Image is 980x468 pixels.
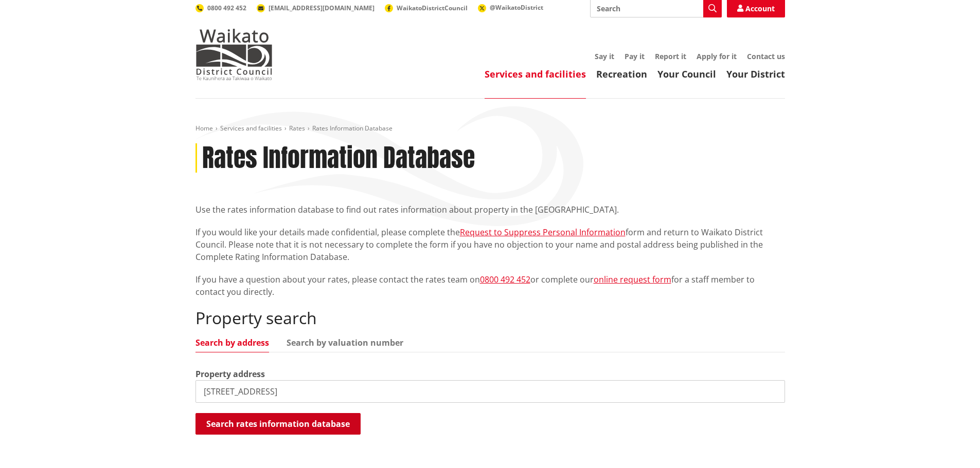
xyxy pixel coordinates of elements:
a: Services and facilities [220,124,282,133]
p: If you would like your details made confidential, please complete the form and return to Waikato ... [195,226,785,263]
a: Request to Suppress Personal Information [460,227,626,238]
a: Pay it [625,51,645,61]
p: Use the rates information database to find out rates information about property in the [GEOGRAPHI... [195,203,785,216]
a: Search by address [195,339,269,347]
a: Say it [595,51,614,61]
a: Services and facilities [485,68,586,80]
nav: breadcrumb [195,124,785,133]
label: Property address [195,368,265,380]
span: @WaikatoDistrict [490,3,543,12]
a: 0800 492 452 [195,4,246,12]
span: Rates Information Database [312,124,393,133]
a: Your Council [657,68,716,80]
a: Apply for it [697,51,737,61]
a: online request form [594,274,671,285]
a: Your District [726,68,785,80]
input: e.g. Duke Street NGARUAWAHIA [195,380,785,403]
img: Waikato District Council - Te Kaunihera aa Takiwaa o Waikato [195,29,273,80]
p: If you have a question about your rates, please contact the rates team on or complete our for a s... [195,273,785,298]
a: 0800 492 452 [480,274,530,285]
a: Search by valuation number [287,339,403,347]
a: @WaikatoDistrict [478,3,543,12]
span: WaikatoDistrictCouncil [397,4,468,12]
a: Rates [289,124,305,133]
a: [EMAIL_ADDRESS][DOMAIN_NAME] [257,4,375,12]
a: WaikatoDistrictCouncil [385,4,468,12]
h2: Property search [195,308,785,328]
a: Report it [655,51,686,61]
a: Contact us [747,51,785,61]
span: [EMAIL_ADDRESS][DOMAIN_NAME] [269,4,375,12]
h1: Rates Information Database [202,143,475,173]
span: 0800 492 452 [207,4,246,12]
a: Home [195,124,213,133]
a: Recreation [596,68,647,80]
button: Search rates information database [195,413,361,435]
